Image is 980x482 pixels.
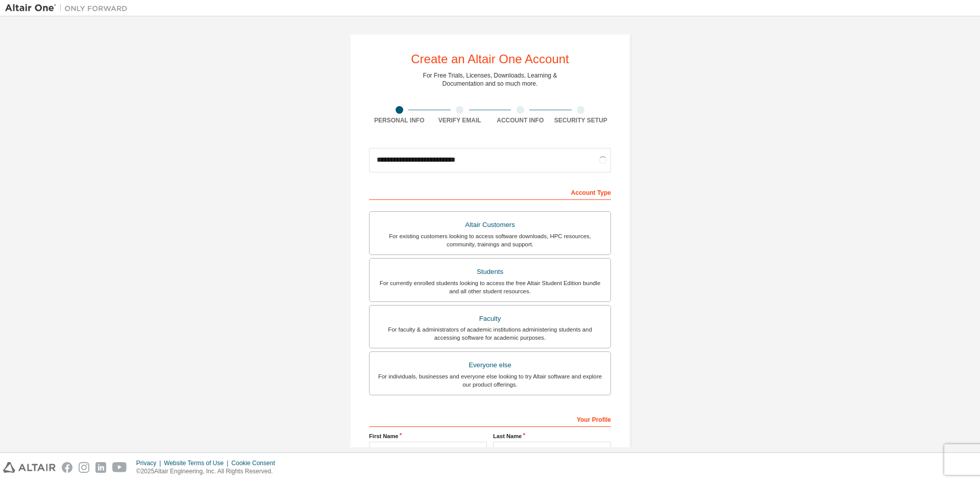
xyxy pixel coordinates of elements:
img: altair_logo.svg [3,462,56,473]
div: Create an Altair One Account [411,53,569,65]
img: youtube.svg [112,462,127,473]
div: For Free Trials, Licenses, Downloads, Learning & Documentation and so much more. [423,71,557,88]
p: © 2025 Altair Engineering, Inc. All Rights Reserved. [136,467,281,476]
div: For existing customers looking to access software downloads, HPC resources, community, trainings ... [376,232,604,248]
label: Last Name [493,432,611,440]
div: Personal Info [369,116,430,124]
div: Website Terms of Use [164,459,231,467]
div: Everyone else [376,358,604,372]
label: First Name [369,432,487,440]
div: For individuals, businesses and everyone else looking to try Altair software and explore our prod... [376,372,604,389]
img: linkedin.svg [95,462,106,473]
div: Verify Email [430,116,491,124]
div: Account Info [490,116,551,124]
img: Altair One [5,3,133,13]
div: Privacy [136,459,164,467]
img: facebook.svg [62,462,72,473]
div: Faculty [376,312,604,326]
img: instagram.svg [79,462,89,473]
div: For faculty & administrators of academic institutions administering students and accessing softwa... [376,325,604,342]
div: Altair Customers [376,218,604,232]
div: For currently enrolled students looking to access the free Altair Student Edition bundle and all ... [376,279,604,295]
div: Account Type [369,184,611,200]
div: Cookie Consent [231,459,281,467]
div: Security Setup [551,116,611,124]
div: Your Profile [369,411,611,427]
div: Students [376,265,604,279]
